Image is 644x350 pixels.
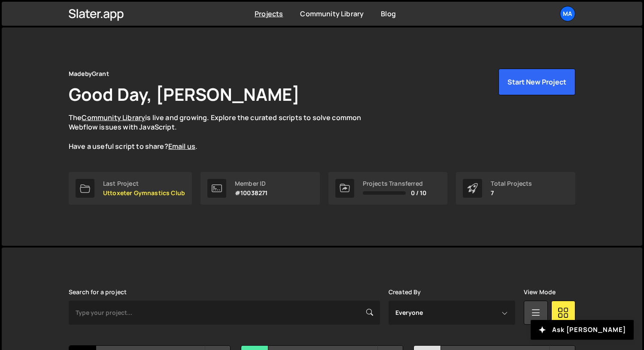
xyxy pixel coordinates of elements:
[491,190,532,196] p: 7
[531,320,634,340] button: Ask [PERSON_NAME]
[235,190,267,196] p: #10038271
[255,9,283,18] a: Projects
[69,301,380,325] input: Type your project...
[235,180,267,187] div: Member ID
[389,289,421,296] label: Created By
[69,172,192,205] a: Last Project Uttoxeter Gymnastics Club
[103,190,185,196] p: Uttoxeter Gymnastics Club
[411,190,427,196] span: 0 / 10
[363,180,427,187] div: Projects Transferred
[69,113,378,151] p: The is live and growing. Explore the curated scripts to solve common Webflow issues with JavaScri...
[69,82,300,106] h1: Good Day, [PERSON_NAME]
[69,289,127,296] label: Search for a project
[560,6,575,21] a: Ma
[491,180,532,187] div: Total Projects
[103,180,185,187] div: Last Project
[524,289,556,296] label: View Mode
[381,9,396,18] a: Blog
[82,113,145,122] a: Community Library
[168,142,195,151] a: Email us
[498,69,575,95] button: Start New Project
[300,9,364,18] a: Community Library
[69,69,109,79] div: MadebyGrant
